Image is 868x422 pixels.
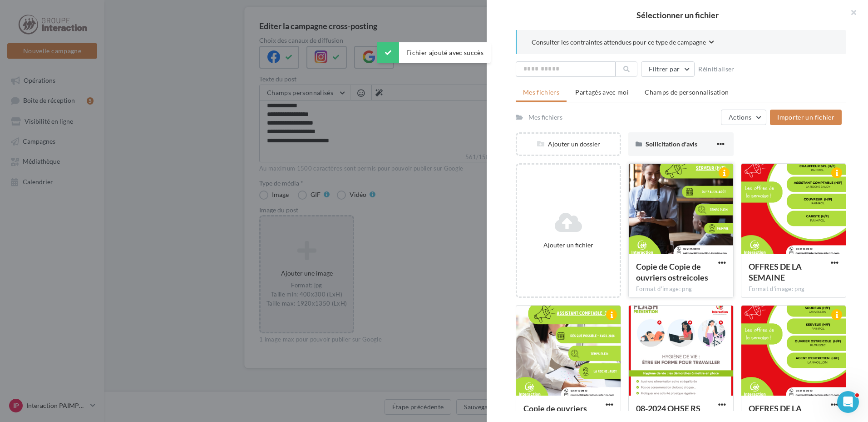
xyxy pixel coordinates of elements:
span: OFFRES DE LA SEMAINE [749,261,802,282]
div: Fichier ajouté avec succès [377,42,491,63]
div: Ajouter un dossier [517,140,620,149]
span: Importer un fichier [777,113,834,121]
div: Format d'image: png [636,285,726,293]
button: Actions [721,110,766,125]
span: Actions [729,113,751,121]
span: Copie de Copie de ouvriers ostreicoles [636,261,708,282]
button: Importer un fichier [770,110,842,125]
div: Mes fichiers [528,113,562,122]
span: Sollicitation d'avis [646,140,697,148]
div: Ajouter un fichier [521,241,616,250]
span: Consulter les contraintes attendues pour ce type de campagne [532,38,706,47]
span: Champs de personnalisation [645,88,729,96]
h2: Sélectionner un fichier [501,11,853,19]
iframe: Intercom live chat [837,391,859,413]
button: Consulter les contraintes attendues pour ce type de campagne [532,37,714,49]
button: Filtrer par [641,61,695,77]
span: Mes fichiers [523,88,559,96]
span: Partagés avec moi [575,88,629,96]
div: Format d'image: png [749,285,838,293]
button: Réinitialiser [695,64,738,75]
